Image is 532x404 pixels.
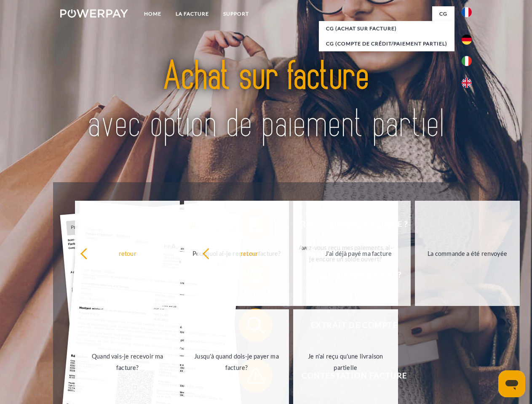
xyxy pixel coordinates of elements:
a: CG (achat sur facture) [319,21,454,36]
a: CG (Compte de crédit/paiement partiel) [319,36,454,51]
div: Je n'ai reçu qu'une livraison partielle [298,351,393,373]
img: en [462,78,472,88]
img: de [462,35,472,45]
div: Quand vais-je recevoir ma facture? [80,351,175,373]
a: Home [137,6,168,21]
a: CG [432,6,454,21]
div: La commande a été renvoyée [420,247,515,259]
div: J'ai déjà payé ma facture [311,247,406,259]
a: Support [216,6,256,21]
div: retour [80,247,175,259]
div: retour [202,247,297,259]
div: Jusqu'à quand dois-je payer ma facture? [189,351,284,373]
img: it [462,56,472,66]
iframe: Bouton de lancement de la fenêtre de messagerie [498,370,525,397]
a: LA FACTURE [168,6,216,21]
img: title-powerpay_fr.svg [80,40,452,161]
img: logo-powerpay-white.svg [60,9,128,18]
img: fr [462,7,472,17]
